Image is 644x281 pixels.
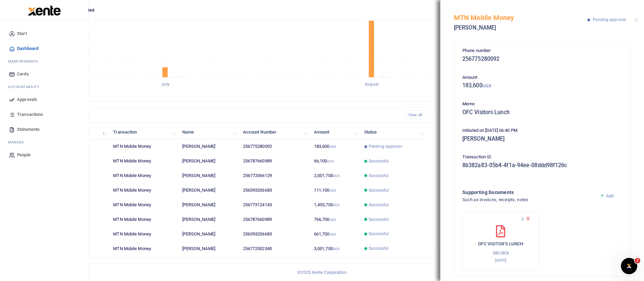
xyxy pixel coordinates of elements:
[327,159,333,163] small: UGX
[333,174,339,178] small: UGX
[361,125,427,139] th: Status: activate to sort column ascending
[178,241,239,256] td: [PERSON_NAME]
[12,59,38,64] span: ake Payments
[32,111,400,119] h4: Recent Transactions
[5,107,82,122] a: Transactions
[454,24,587,31] h5: [PERSON_NAME]
[330,232,336,236] small: UGX
[239,125,310,139] th: Account Number: activate to sort column ascending
[178,198,239,212] td: [PERSON_NAME]
[606,193,613,198] span: Add
[369,158,389,164] span: Successful
[239,212,310,227] td: 256787660989
[109,139,178,154] td: MTN Mobile Money
[462,74,622,81] p: Amount
[310,139,361,154] td: 183,600
[5,137,82,147] li: M
[462,136,622,142] h5: [PERSON_NAME]
[462,101,622,108] p: Memo
[239,154,310,169] td: 256787660989
[310,241,361,256] td: 3,001,700
[369,202,389,208] span: Successful
[17,126,40,133] span: Statements
[369,231,389,237] span: Successful
[5,41,82,56] a: Dashboard
[405,110,427,120] a: View all
[17,71,29,77] span: Cards
[178,183,239,198] td: [PERSON_NAME]
[310,125,361,139] th: Amount: activate to sort column ascending
[178,154,239,169] td: [PERSON_NAME]
[178,227,239,241] td: [PERSON_NAME]
[109,198,178,212] td: MTN Mobile Money
[330,218,336,222] small: UGX
[310,154,361,169] td: 66,100
[330,145,336,148] small: UGX
[28,5,61,16] img: logo-large
[470,250,532,257] p: 380.5KB
[178,212,239,227] td: [PERSON_NAME]
[5,26,82,41] a: Start
[239,241,310,256] td: 256772502340
[635,258,640,263] span: 2
[462,127,622,134] p: Initiated on [DATE] 06:40 PM
[462,154,622,161] p: Transaction ID
[13,84,39,89] span: countability
[239,227,310,241] td: 256393206683
[27,7,61,13] a: logo-small logo-large logo-large
[482,83,491,88] small: UGX
[17,96,37,103] span: Approvals
[109,227,178,241] td: MTN Mobile Money
[462,162,622,169] h5: 8b382a83-05b4-4f1a-94ee-08ddd98f126c
[365,82,379,87] tspan: August
[310,198,361,212] td: 1,455,700
[17,111,43,118] span: Transactions
[634,18,639,22] button: Close
[369,216,389,223] span: Successful
[330,189,336,192] small: UGX
[5,82,82,92] li: Ac
[109,241,178,256] td: MTN Mobile Money
[109,154,178,169] td: MTN Mobile Money
[310,227,361,241] td: 661,700
[17,152,31,158] span: People
[239,198,310,212] td: 256773124143
[17,30,27,37] span: Start
[178,169,239,183] td: [PERSON_NAME]
[239,139,310,154] td: 256775280092
[239,169,310,183] td: 256772066129
[17,45,38,52] span: Dashboard
[161,82,169,87] tspan: July
[462,212,539,271] div: OFC VISITOR'S LUNCH
[495,258,506,263] small: [DATE]
[109,125,178,139] th: Transaction: activate to sort column ascending
[462,56,622,63] h5: 256775280092
[369,245,389,251] span: Successful
[5,67,82,82] a: Cards
[5,122,82,137] a: Statements
[470,241,532,247] h6: OFC VISITOR'S LUNCH
[5,147,82,162] a: People
[310,183,361,198] td: 111,100
[369,173,389,179] span: Successful
[5,92,82,107] a: Approvals
[239,183,310,198] td: 256393206683
[109,183,178,198] td: MTN Mobile Money
[109,212,178,227] td: MTN Mobile Money
[462,109,622,116] h5: OFC Visitors Lunch
[333,247,339,251] small: UGX
[5,56,82,67] li: M
[454,14,587,22] h5: MTN Mobile Money
[369,143,402,150] span: Pending Approval
[462,47,622,54] p: Phone number
[621,258,637,274] iframe: Intercom live chat
[462,196,594,204] h4: Such as invoices, receipts, notes
[462,82,622,89] h5: 183,600
[369,187,389,193] span: Successful
[333,203,339,207] small: UGX
[178,139,239,154] td: [PERSON_NAME]
[593,17,626,22] span: Pending approval
[462,189,594,196] h4: Supporting Documents
[12,140,24,145] span: anage
[109,169,178,183] td: MTN Mobile Money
